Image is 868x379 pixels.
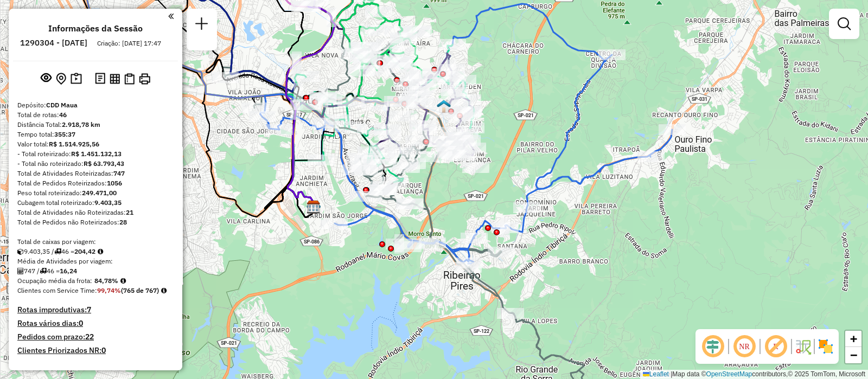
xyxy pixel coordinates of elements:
i: Cubagem total roteirizado [17,248,24,255]
i: Total de rotas [54,248,61,255]
h4: Pedidos com prazo: [17,332,94,342]
h4: Informações da Sessão [48,23,143,34]
strong: 0 [79,318,83,328]
div: - Total não roteirizado: [17,159,174,169]
h4: Clientes Priorizados NR: [17,346,174,355]
div: Total de caixas por viagem: [17,237,174,247]
h4: Rotas improdutivas: [17,305,174,314]
i: Meta Caixas/viagem: 165,10 Diferença: 39,32 [98,248,103,255]
div: Total de Atividades Roteirizadas: [17,169,174,178]
span: Ocupação média da frota: [17,277,92,285]
div: Atividade não roteirizada - DOUGLAS MELO DO NASC [396,198,423,209]
div: Distância Total: [17,120,174,130]
strong: 22 [85,332,94,342]
strong: 1056 [107,179,122,187]
span: Clientes com Service Time: [17,286,97,294]
img: CDD Maua [307,200,321,214]
strong: 84,78% [94,277,118,285]
div: Cubagem total roteirizado: [17,198,174,208]
div: Total de Atividades não Roteirizadas: [17,208,174,217]
strong: 355:37 [54,130,75,138]
strong: 249.471,00 [82,189,117,197]
div: 747 / 46 = [17,266,174,276]
a: Exibir filtros [833,13,855,35]
span: Exibir rótulo [763,333,789,359]
strong: (765 de 767) [121,286,159,294]
button: Visualizar relatório de Roteirização [107,71,122,86]
button: Centralizar mapa no depósito ou ponto de apoio [54,70,68,87]
strong: 21 [126,208,133,216]
button: Painel de Sugestão [68,70,84,87]
h4: Rotas vários dias: [17,319,174,328]
div: Atividade não roteirizada - LOURIVAL FERREIRA DE [369,184,397,195]
img: Exibir/Ocultar setores [817,338,834,355]
div: Criação: [DATE] 17:47 [93,38,165,48]
a: Leaflet [643,370,669,378]
img: Fluxo de ruas [794,338,812,355]
a: Zoom in [845,331,861,347]
em: Rotas cross docking consideradas [161,287,167,294]
div: Peso total roteirizado: [17,188,174,198]
div: Total de Pedidos Roteirizados: [17,178,174,188]
strong: CDD Maua [46,101,78,109]
button: Exibir sessão original [39,70,54,87]
span: Ocultar deslocamento [700,333,726,359]
strong: R$ 63.793,43 [84,159,124,168]
div: Média de Atividades por viagem: [17,256,174,266]
strong: R$ 1.451.132,13 [71,150,122,158]
button: Imprimir Rotas [137,71,152,87]
strong: R$ 1.514.925,56 [49,140,99,148]
strong: 204,42 [74,247,95,255]
em: Média calculada utilizando a maior ocupação (%Peso ou %Cubagem) de cada rota da sessão. Rotas cro... [120,278,126,284]
div: 9.403,35 / 46 = [17,247,174,256]
h4: Transportadoras [17,369,174,378]
div: Map data © contributors,© 2025 TomTom, Microsoft [640,370,868,379]
div: Atividade não roteirizada - 57.732.748 MARCELO VINICIUS DA SILVA [462,162,489,173]
span: | [671,370,672,378]
div: Depósito: [17,100,174,110]
strong: 28 [119,218,127,226]
div: Valor total: [17,139,174,149]
div: Atividade não roteirizada - DAVID BENIDES [405,135,432,146]
div: Total de Pedidos não Roteirizados: [17,217,174,227]
div: Tempo total: [17,130,174,139]
a: OpenStreetMap [706,370,752,378]
i: Total de rotas [40,268,47,274]
strong: 9.403,35 [94,198,122,207]
h6: 1290304 - [DATE] [20,38,87,48]
strong: 747 [113,169,125,177]
strong: 46 [59,111,67,119]
img: 609 UDC Light WCL Jardim Zaíra [437,99,451,113]
button: Logs desbloquear sessão [93,70,107,87]
strong: 99,74% [97,286,121,294]
div: Total de rotas: [17,110,174,120]
div: - Total roteirizado: [17,149,174,159]
span: Ocultar NR [731,333,757,359]
span: − [850,348,857,362]
i: Total de Atividades [17,268,24,274]
a: Clique aqui para minimizar o painel [168,10,174,22]
strong: 2.918,78 km [62,120,100,129]
div: Atividade não roteirizada - BRUNO ROBERTO FERREI [390,111,417,121]
span: + [850,332,857,345]
strong: 16,24 [60,267,77,275]
strong: 7 [87,305,91,314]
div: Atividade não roteirizada - ERASMO MARTIM PEREIR [343,164,370,175]
a: Zoom out [845,347,861,363]
a: Nova sessão e pesquisa [191,13,213,37]
strong: 0 [101,345,106,355]
button: Visualizar Romaneio [122,71,137,87]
